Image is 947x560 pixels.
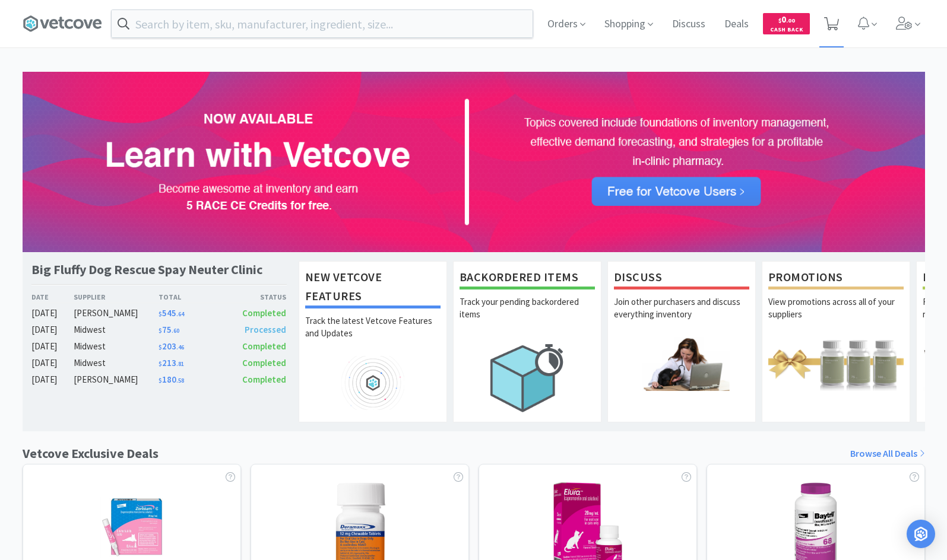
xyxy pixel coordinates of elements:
[242,341,286,352] span: Completed
[31,339,287,354] a: [DATE]Midwest$203.46Completed
[786,17,795,24] span: . 00
[614,268,749,289] h1: Discuss
[31,323,287,337] a: [DATE]Midwest$75.60Processed
[778,17,781,24] span: $
[850,446,925,462] a: Browse All Deals
[74,323,159,337] div: Midwest
[159,360,162,368] span: $
[768,268,904,289] h1: Promotions
[305,356,441,410] img: hero_feature_roadmap.png
[172,327,179,335] span: . 60
[31,261,262,278] h1: Big Fluffy Dog Rescue Spay Neuter Clinic
[245,324,286,335] span: Processed
[614,295,749,337] p: Join other purchasers and discuss everything inventory
[31,323,74,337] div: [DATE]
[74,373,159,387] div: [PERSON_NAME]
[31,373,287,387] a: [DATE][PERSON_NAME]$180.58Completed
[159,310,162,318] span: $
[607,261,756,422] a: DiscussJoin other purchasers and discuss everything inventory
[667,19,710,30] a: Discuss
[159,377,162,384] span: $
[778,14,795,25] span: 0
[31,291,74,303] div: Date
[159,374,184,385] span: 180
[770,27,803,34] span: Cash Back
[242,307,286,319] span: Completed
[453,261,601,422] a: Backordered ItemsTrack your pending backordered items
[762,261,910,422] a: PromotionsView promotions across all of your suppliers
[614,337,749,391] img: hero_discuss.png
[159,307,184,319] span: 545
[23,443,159,464] h1: Vetcove Exclusive Deals
[31,306,74,320] div: [DATE]
[74,306,159,320] div: [PERSON_NAME]
[176,377,184,384] span: . 58
[720,19,753,30] a: Deals
[176,360,184,368] span: . 81
[159,327,162,335] span: $
[907,520,935,548] div: Open Intercom Messenger
[31,306,287,320] a: [DATE][PERSON_NAME]$545.64Completed
[242,357,286,368] span: Completed
[31,356,287,370] a: [DATE]Midwest$213.81Completed
[768,337,904,391] img: hero_promotions.png
[74,339,159,354] div: Midwest
[223,291,287,303] div: Status
[159,324,179,335] span: 75
[305,314,441,356] p: Track the latest Vetcove Features and Updates
[305,268,441,308] h1: New Vetcove Features
[460,295,595,337] p: Track your pending backordered items
[460,268,595,289] h1: Backordered Items
[159,291,223,303] div: Total
[768,295,904,337] p: View promotions across all of your suppliers
[763,8,810,40] a: $0.00Cash Back
[74,291,159,303] div: Supplier
[31,373,74,387] div: [DATE]
[159,341,184,352] span: 203
[460,337,595,418] img: hero_backorders.png
[299,261,447,422] a: New Vetcove FeaturesTrack the latest Vetcove Features and Updates
[159,343,162,351] span: $
[242,374,286,385] span: Completed
[159,357,184,368] span: 213
[31,356,74,370] div: [DATE]
[112,10,533,37] input: Search by item, sku, manufacturer, ingredient, size...
[176,343,184,351] span: . 46
[176,310,184,318] span: . 64
[74,356,159,370] div: Midwest
[23,72,925,252] img: 72e902af0f5a4fbaa8a378133742b35d.png
[31,339,74,354] div: [DATE]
